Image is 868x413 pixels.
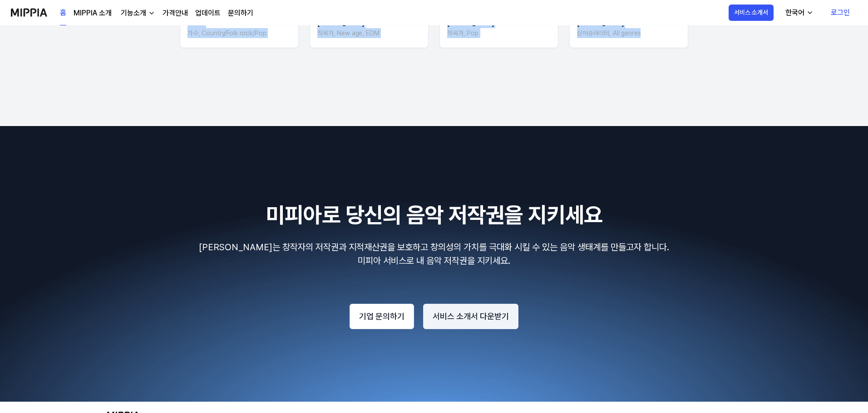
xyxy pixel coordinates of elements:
[317,28,380,38] div: 작곡가, New age, EDM
[195,8,221,19] a: 업데이트
[11,240,857,267] p: [PERSON_NAME]는 창작자의 저작권과 지적재산권을 보호하고 창의성의 가치를 극대화 시킬 수 있는 음악 생태계를 만들고자 합니다. 미피아 서비스로 내 음악 저작권을 지키세요.
[119,8,148,19] div: 기능소개
[163,8,188,19] a: 가격안내
[577,28,641,38] div: 싱어송라이터, All genres
[228,8,253,19] a: 문의하기
[778,4,819,22] button: 한국어
[148,10,155,17] img: down
[60,0,66,25] a: 홈
[187,28,266,38] div: 가수, Country/Folk rock/Pop
[447,28,494,38] div: 작곡가, Pop
[74,8,112,19] a: MIPPIA 소개
[729,5,774,21] button: 서비스 소개서
[119,8,155,19] button: 기능소개
[350,304,414,329] button: 기업 문의하기
[423,304,518,329] button: 서비스 소개서 다운받기
[784,7,806,18] div: 한국어
[11,199,857,231] h2: 미피아로 당신의 음악 저작권을 지키세요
